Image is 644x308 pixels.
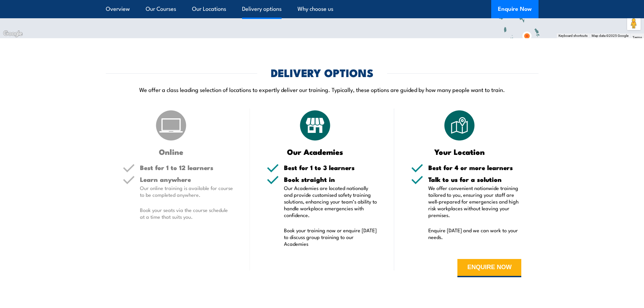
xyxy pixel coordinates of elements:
[267,148,364,156] h3: Our Academies
[140,164,233,171] h5: Best for 1 to 12 learners
[428,164,522,171] h5: Best for 4 or more learners
[284,176,377,183] h5: Book straight in
[428,227,522,240] p: Enquire [DATE] and we can work to your needs.
[140,176,233,183] h5: Learn anywhere
[106,86,539,93] p: We offer a class leading selection of locations to expertly deliver our training. Typically, thes...
[123,148,220,156] h3: Online
[457,259,521,277] button: ENQUIRE NOW
[428,176,522,183] h5: Talk to us for a solution
[2,29,24,38] img: Google
[284,164,377,171] h5: Best for 1 to 3 learners
[284,185,377,218] p: Our Academies are located nationally and provide customised safety training solutions, enhancing ...
[592,34,628,38] span: Map data ©2025 Google
[2,29,24,38] a: Open this area in Google Maps (opens a new window)
[411,148,508,156] h3: Your Location
[633,35,642,39] a: Terms (opens in new tab)
[428,185,522,218] p: We offer convenient nationwide training tailored to you, ensuring your staff are well-prepared fo...
[627,17,641,30] button: Drag Pegman onto the map to open Street View
[140,207,233,220] p: Book your seats via the course schedule at a time that suits you.
[140,185,233,198] p: Our online training is available for course to be completed anywhere.
[284,227,377,247] p: Book your training now or enquire [DATE] to discuss group training to our Academies
[558,33,588,38] button: Keyboard shortcuts
[271,68,374,77] h2: DELIVERY OPTIONS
